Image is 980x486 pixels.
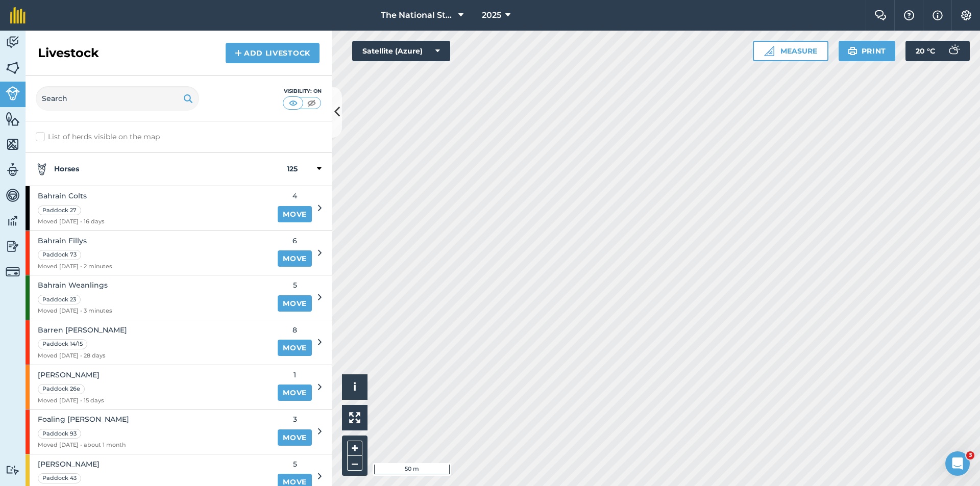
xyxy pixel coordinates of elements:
[26,186,272,231] a: Bahrain ColtsPaddock 27Moved [DATE] - 16 days
[36,163,287,175] strong: Horses
[38,279,112,291] span: Bahrain Weanlings
[305,98,318,108] img: svg+xml;base64,PHN2ZyB4bWxucz0iaHR0cDovL3d3dy53My5vcmcvMjAwMC9zdmciIHdpZHRoPSI1MCIgaGVpZ2h0PSI0MC...
[874,10,887,20] img: Two speech bubbles overlapping with the left bubble in the forefront
[6,188,20,203] img: svg+xml;base64,PD94bWwgdmVyc2lvbj0iMS4wIiBlbmNvZGluZz0idXRmLTgiPz4KPCEtLSBHZW5lcmF0b3I6IEFkb2JlIE...
[933,9,943,21] img: svg+xml;base64,PHN2ZyB4bWxucz0iaHR0cDovL3d3dy53My5vcmcvMjAwMC9zdmciIHdpZHRoPSIxNyIgaGVpZ2h0PSIxNy...
[38,235,112,246] span: Bahrain Fillys
[916,41,935,61] span: 20 ° C
[278,429,312,446] a: Move
[38,262,112,271] span: Moved [DATE] - 2 minutes
[6,60,20,75] img: svg+xml;base64,PHN2ZyB4bWxucz0iaHR0cDovL3d3dy53My5vcmcvMjAwMC9zdmciIHdpZHRoPSI1NiIgaGVpZ2h0PSI2MC...
[38,369,104,380] span: [PERSON_NAME]
[764,46,774,56] img: Ruler icon
[235,47,242,59] img: svg+xml;base64,PHN2ZyB4bWxucz0iaHR0cDovL3d3dy53My5vcmcvMjAwMC9zdmciIHdpZHRoPSIxNCIgaGVpZ2h0PSIyNC...
[753,41,828,61] button: Measure
[342,374,367,400] button: i
[278,324,312,336] span: 8
[283,87,322,95] div: Visibility: On
[278,340,312,356] a: Move
[38,217,105,226] span: Moved [DATE] - 16 days
[36,86,199,111] input: Search
[943,41,964,61] img: svg+xml;base64,PD94bWwgdmVyc2lvbj0iMS4wIiBlbmNvZGluZz0idXRmLTgiPz4KPCEtLSBHZW5lcmF0b3I6IEFkb2JlIE...
[38,295,81,305] div: Paddock 23
[278,190,312,201] span: 4
[381,9,454,21] span: The National Stud
[6,137,20,152] img: svg+xml;base64,PHN2ZyB4bWxucz0iaHR0cDovL3d3dy53My5vcmcvMjAwMC9zdmciIHdpZHRoPSI1NiIgaGVpZ2h0PSI2MC...
[38,396,104,405] span: Moved [DATE] - 15 days
[6,86,20,100] img: svg+xml;base64,PD94bWwgdmVyc2lvbj0iMS4wIiBlbmNvZGluZz0idXRmLTgiPz4KPCEtLSBHZW5lcmF0b3I6IEFkb2JlIE...
[38,458,105,470] span: [PERSON_NAME]
[38,351,127,361] span: Moved [DATE] - 28 days
[38,429,81,439] div: Paddock 93
[839,41,896,61] button: Print
[278,295,312,312] a: Move
[287,98,300,108] img: svg+xml;base64,PHN2ZyB4bWxucz0iaHR0cDovL3d3dy53My5vcmcvMjAwMC9zdmciIHdpZHRoPSI1MCIgaGVpZ2h0PSI0MC...
[6,213,20,228] img: svg+xml;base64,PD94bWwgdmVyc2lvbj0iMS4wIiBlbmNvZGluZz0idXRmLTgiPz4KPCEtLSBHZW5lcmF0b3I6IEFkb2JlIE...
[6,111,20,126] img: svg+xml;base64,PHN2ZyB4bWxucz0iaHR0cDovL3d3dy53My5vcmcvMjAwMC9zdmciIHdpZHRoPSI1NiIgaGVpZ2h0PSI2MC...
[38,190,105,201] span: Bahrain Colts
[278,414,312,425] span: 3
[352,41,450,61] button: Satellite (Azure)
[10,7,26,23] img: fieldmargin Logo
[36,163,48,175] img: svg+xml;base64,PD94bWwgdmVyc2lvbj0iMS4wIiBlbmNvZGluZz0idXRmLTgiPz4KPCEtLSBHZW5lcmF0b3I6IEFkb2JlIE...
[347,456,362,471] button: –
[6,239,20,254] img: svg+xml;base64,PD94bWwgdmVyc2lvbj0iMS4wIiBlbmNvZGluZz0idXRmLTgiPz4KPCEtLSBHZW5lcmF0b3I6IEFkb2JlIE...
[38,206,81,216] div: Paddock 27
[26,320,272,365] a: Barren [PERSON_NAME]Paddock 14/15Moved [DATE] - 28 days
[349,412,360,423] img: Four arrows, one pointing top left, one top right, one bottom right and the last bottom left
[226,43,320,63] a: Add Livestock
[38,324,127,336] span: Barren [PERSON_NAME]
[278,458,312,470] span: 5
[945,451,970,476] iframe: Intercom live chat
[903,10,915,20] img: A question mark icon
[278,235,312,246] span: 6
[26,410,272,454] a: Foaling [PERSON_NAME]Paddock 93Moved [DATE] - about 1 month
[36,132,322,142] label: List of herds visible on the map
[482,9,501,21] span: 2025
[848,45,857,57] img: svg+xml;base64,PHN2ZyB4bWxucz0iaHR0cDovL3d3dy53My5vcmcvMjAwMC9zdmciIHdpZHRoPSIxOSIgaGVpZ2h0PSIyNC...
[278,385,312,401] a: Move
[6,35,20,50] img: svg+xml;base64,PD94bWwgdmVyc2lvbj0iMS4wIiBlbmNvZGluZz0idXRmLTgiPz4KPCEtLSBHZW5lcmF0b3I6IEFkb2JlIE...
[278,206,312,222] a: Move
[353,380,356,393] span: i
[287,163,298,175] strong: 125
[6,265,20,279] img: svg+xml;base64,PD94bWwgdmVyc2lvbj0iMS4wIiBlbmNvZGluZz0idXRmLTgiPz4KPCEtLSBHZW5lcmF0b3I6IEFkb2JlIE...
[278,279,312,291] span: 5
[183,92,193,105] img: svg+xml;base64,PHN2ZyB4bWxucz0iaHR0cDovL3d3dy53My5vcmcvMjAwMC9zdmciIHdpZHRoPSIxOSIgaGVpZ2h0PSIyNC...
[38,384,85,394] div: Paddock 26e
[26,275,272,320] a: Bahrain WeanlingsPaddock 23Moved [DATE] - 3 minutes
[38,45,99,61] h2: Livestock
[26,231,272,275] a: Bahrain FillysPaddock 73Moved [DATE] - 2 minutes
[278,250,312,267] a: Move
[38,414,129,425] span: Foaling [PERSON_NAME]
[6,162,20,177] img: svg+xml;base64,PD94bWwgdmVyc2lvbj0iMS4wIiBlbmNvZGluZz0idXRmLTgiPz4KPCEtLSBHZW5lcmF0b3I6IEFkb2JlIE...
[6,465,20,475] img: svg+xml;base64,PD94bWwgdmVyc2lvbj0iMS4wIiBlbmNvZGluZz0idXRmLTgiPz4KPCEtLSBHZW5lcmF0b3I6IEFkb2JlIE...
[960,10,972,20] img: A cog icon
[278,369,312,380] span: 1
[38,473,81,483] div: Paddock 43
[966,451,974,459] span: 3
[38,339,87,349] div: Paddock 14/15
[26,365,272,410] a: [PERSON_NAME]Paddock 26eMoved [DATE] - 15 days
[347,441,362,456] button: +
[38,250,81,260] div: Paddock 73
[38,441,129,450] span: Moved [DATE] - about 1 month
[905,41,970,61] button: 20 °C
[38,306,112,316] span: Moved [DATE] - 3 minutes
